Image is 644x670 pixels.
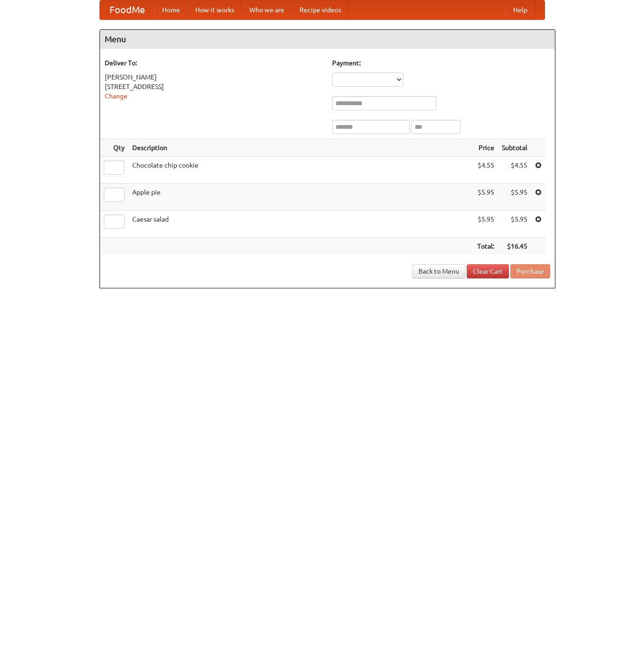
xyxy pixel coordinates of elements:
[105,82,323,91] div: [STREET_ADDRESS]
[498,184,531,211] td: $5.95
[100,0,154,19] a: FoodMe
[100,139,128,157] th: Qty
[105,72,323,82] div: [PERSON_NAME]
[473,184,498,211] td: $5.95
[188,0,242,19] a: How it works
[473,211,498,238] td: $5.95
[100,30,555,49] h4: Menu
[473,139,498,157] th: Price
[498,139,531,157] th: Subtotal
[154,0,188,19] a: Home
[510,264,550,278] button: Purchase
[292,0,349,19] a: Recipe videos
[498,238,531,255] th: $16.45
[242,0,292,19] a: Who we are
[473,157,498,184] td: $4.55
[128,184,473,211] td: Apple pie
[105,58,323,68] h5: Deliver To:
[332,58,550,68] h5: Payment:
[412,264,465,278] a: Back to Menu
[498,157,531,184] td: $4.55
[128,157,473,184] td: Chocolate chip cookie
[128,211,473,238] td: Caesar salad
[128,139,473,157] th: Description
[467,264,509,278] a: Clear Cart
[473,238,498,255] th: Total:
[498,211,531,238] td: $5.95
[105,92,127,100] a: Change
[506,0,535,19] a: Help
